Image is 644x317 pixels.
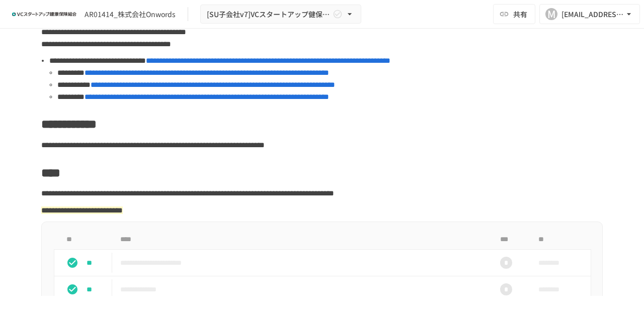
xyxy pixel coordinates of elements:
[200,5,361,24] button: [SU子会社v7]VCスタートアップ健保への加入申請手続き
[513,9,527,20] span: 共有
[62,253,83,273] button: status
[207,8,331,21] span: [SU子会社v7]VCスタートアップ健保への加入申請手続き
[12,6,76,22] img: ZDfHsVrhrXUoWEWGWYf8C4Fv4dEjYTEDCNvmL73B7ox
[85,9,176,20] div: AR01414_株式会社Onwords
[493,4,535,24] button: 共有
[539,4,640,24] button: M[EMAIL_ADDRESS][DOMAIN_NAME]
[545,8,557,20] div: M
[561,8,624,21] div: [EMAIL_ADDRESS][DOMAIN_NAME]
[62,279,83,299] button: status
